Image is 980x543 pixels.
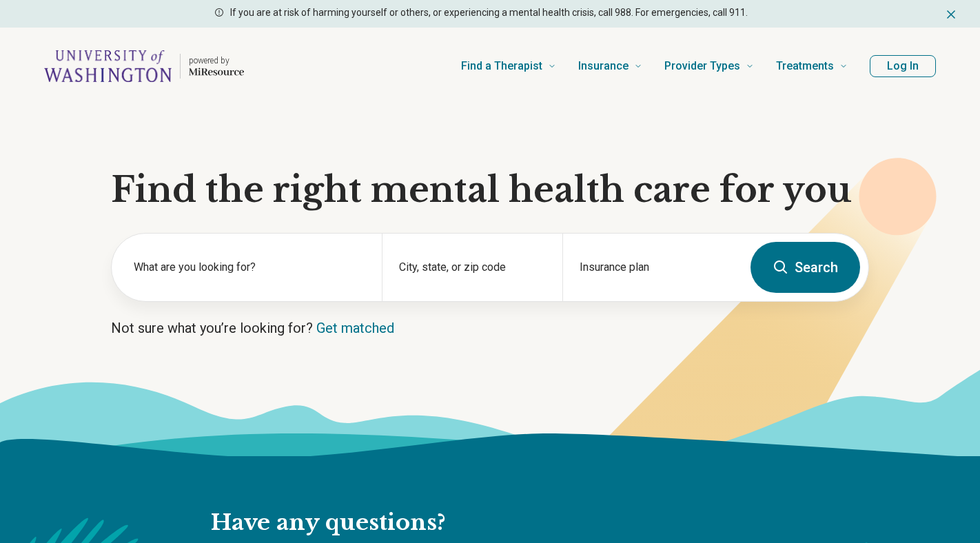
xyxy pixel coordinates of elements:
[44,44,244,88] a: Home page
[944,6,958,22] button: Dismiss
[134,259,365,276] label: What are you looking for?
[211,509,737,537] h2: Have any questions?
[461,39,556,94] a: Find a Therapist
[664,57,740,76] span: Provider Types
[578,39,642,94] a: Insurance
[316,320,394,336] a: Get matched
[870,55,936,77] button: Log In
[230,6,748,20] p: If you are at risk of harming yourself or others, or experiencing a mental health crisis, call 98...
[578,57,629,76] span: Insurance
[664,39,754,94] a: Provider Types
[189,55,244,66] p: powered by
[776,39,848,94] a: Treatments
[751,242,860,293] button: Search
[111,318,869,338] p: Not sure what you’re looking for?
[111,170,869,211] h1: Find the right mental health care for you
[776,57,834,76] span: Treatments
[461,57,542,76] span: Find a Therapist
